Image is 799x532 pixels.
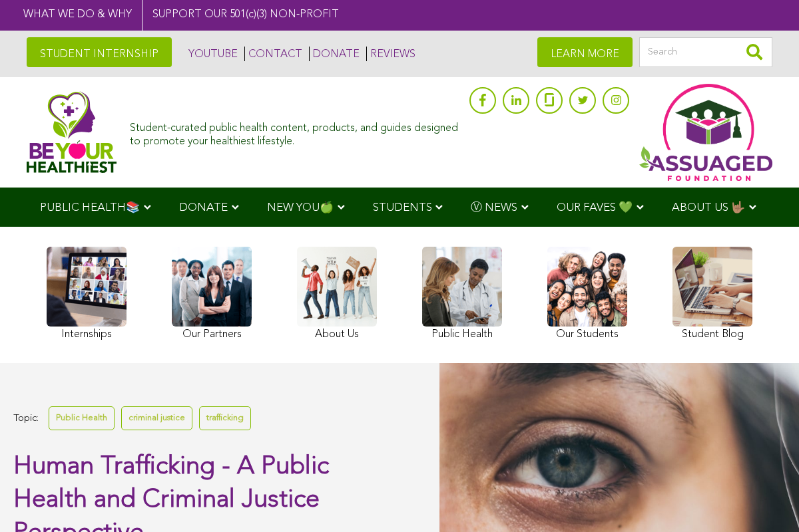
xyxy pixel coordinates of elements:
[366,47,415,61] a: REVIEWS
[267,202,334,213] span: NEW YOU🍏
[639,37,772,67] input: Search
[309,47,360,61] a: DONATE
[40,202,140,213] span: PUBLIC HEALTH📚
[185,47,238,61] a: YOUTUBE
[27,91,117,173] img: Assuaged
[537,37,633,67] a: LEARN MORE
[179,202,228,213] span: DONATE
[557,202,633,213] span: OUR FAVES 💚
[130,116,463,148] div: Student-curated public health content, products, and guides designed to promote your healthiest l...
[639,84,772,181] img: Assuaged App
[244,47,302,61] a: CONTACT
[20,188,779,227] div: Navigation Menu
[49,406,115,430] a: Public Health
[27,37,172,67] a: STUDENT INTERNSHIP
[199,406,251,430] a: trafficking
[121,406,192,430] a: criminal justice
[471,202,517,213] span: Ⓥ NEWS
[13,410,39,428] span: Topic:
[732,468,799,532] iframe: Chat Widget
[545,93,554,106] img: glassdoor
[373,202,432,213] span: STUDENTS
[672,202,745,213] span: ABOUT US 🤟🏽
